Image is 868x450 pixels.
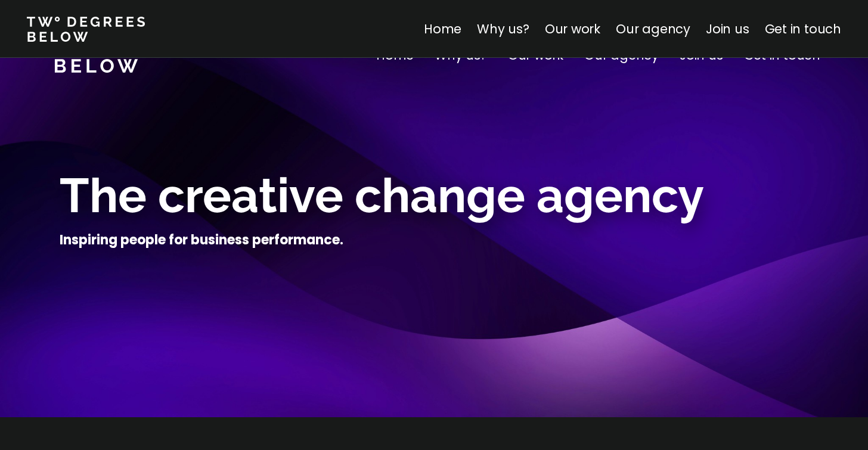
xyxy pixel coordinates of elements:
a: Why us? [477,20,529,38]
a: Our work [545,20,600,38]
span: The creative change agency [60,167,704,224]
a: Our agency [616,20,690,38]
a: Home [424,20,461,38]
a: Get in touch [765,20,841,38]
a: Join us [706,20,749,38]
h4: Inspiring people for business performance. [60,231,343,249]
